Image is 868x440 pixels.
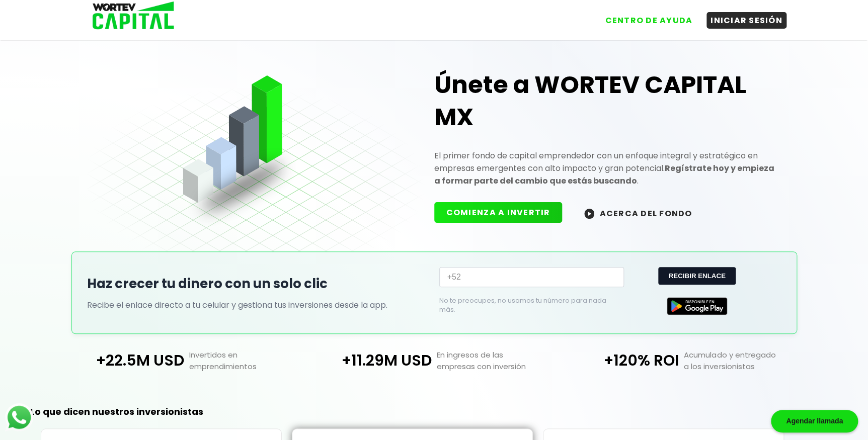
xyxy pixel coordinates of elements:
a: COMIENZA A INVERTIR [434,207,573,218]
strong: Regístrate hoy y empieza a formar parte del cambio que estás buscando [434,162,774,187]
img: Google Play [667,297,727,315]
p: Invertidos en emprendimientos [184,349,310,372]
img: wortev-capital-acerca-del-fondo [584,209,594,219]
button: CENTRO DE AYUDA [601,12,696,29]
p: En ingresos de las empresas con inversión [432,349,558,372]
p: El primer fondo de capital emprendedor con un enfoque integral y estratégico en empresas emergent... [434,149,781,187]
p: No te preocupes, no usamos tu número para nada más. [439,296,608,314]
a: CENTRO DE AYUDA [591,5,696,29]
button: ACERCA DEL FONDO [572,202,704,224]
img: logos_whatsapp-icon.242b2217.svg [5,403,33,431]
h2: Haz crecer tu dinero con un solo clic [87,274,429,294]
button: INICIAR SESIÓN [706,12,786,29]
p: +120% ROI [558,349,679,372]
p: +11.29M USD [310,349,432,372]
div: Agendar llamada [771,410,858,432]
p: +22.5M USD [63,349,184,372]
a: INICIAR SESIÓN [696,5,786,29]
p: Acumulado y entregado a los inversionistas [679,349,805,372]
button: COMIENZA A INVERTIR [434,202,563,223]
h1: Únete a WORTEV CAPITAL MX [434,69,781,133]
p: Recibe el enlace directo a tu celular y gestiona tus inversiones desde la app. [87,299,429,311]
button: RECIBIR ENLACE [658,267,735,285]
